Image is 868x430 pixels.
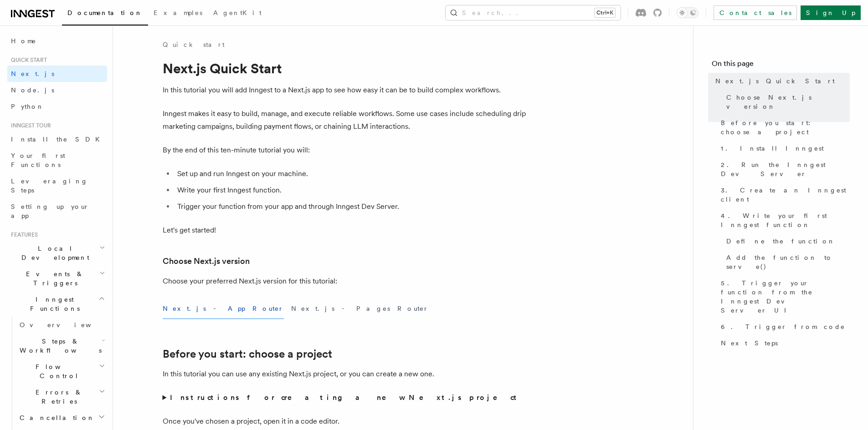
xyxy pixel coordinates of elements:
a: Next Steps [717,335,850,351]
button: Events & Triggers [7,266,107,291]
h1: Next.js Quick Start [163,60,527,76]
p: Choose your preferred Next.js version for this tutorial: [163,275,527,288]
a: Your first Functions [7,147,107,173]
p: Once you've chosen a project, open it in a code editor. [163,415,527,428]
a: AgentKit [208,3,267,25]
span: Documentation [67,9,143,16]
button: Inngest Functions [7,291,107,317]
a: 4. Write your first Inngest function [717,207,850,233]
a: Choose Next.js version [163,255,250,268]
span: 6. Trigger from code [721,322,845,331]
span: 2. Run the Inngest Dev Server [721,160,850,178]
a: Add the function to serve() [723,249,850,275]
strong: Instructions for creating a new Next.js project [170,393,520,402]
span: 4. Write your first Inngest function [721,211,850,229]
span: Overview [20,321,113,329]
button: Errors & Retries [16,384,107,410]
summary: Instructions for creating a new Next.js project [163,391,527,404]
span: Add the function to serve() [726,253,850,271]
a: Before you start: choose a project [717,115,850,140]
span: Quick start [7,56,47,64]
span: 3. Create an Inngest client [721,186,850,204]
span: Local Development [7,244,99,262]
a: Sign Up [801,5,861,20]
span: Node.js [11,86,54,94]
span: Flow Control [16,362,99,380]
a: 1. Install Inngest [717,140,850,157]
a: Quick start [163,40,225,49]
a: Setting up your app [7,198,107,224]
span: Leveraging Steps [11,177,88,194]
a: Documentation [62,3,148,25]
kbd: Ctrl+K [595,8,615,17]
a: Choose Next.js version [723,89,850,115]
span: Examples [154,9,202,16]
button: Steps & Workflows [16,333,107,359]
span: Inngest Functions [7,295,98,313]
button: Search...Ctrl+K [446,5,621,20]
a: 6. Trigger from code [717,319,850,335]
a: Node.js [7,82,107,98]
p: In this tutorial you can use any existing Next.js project, or you can create a new one. [163,368,527,380]
a: Before you start: choose a project [163,348,332,360]
span: Features [7,231,38,238]
span: Next.js [11,70,54,77]
span: Events & Triggers [7,269,99,288]
a: Next.js Quick Start [712,73,850,89]
span: Cancellation [16,413,95,422]
span: Inngest tour [7,122,51,129]
li: Write your first Inngest function. [175,184,527,197]
a: Overview [16,317,107,333]
span: Install the SDK [11,136,105,143]
button: Local Development [7,240,107,266]
p: Inngest makes it easy to build, manage, and execute reliable workflows. Some use cases include sc... [163,107,527,133]
button: Toggle dark mode [677,7,699,18]
a: Python [7,98,107,115]
li: Set up and run Inngest on your machine. [175,167,527,180]
span: Before you start: choose a project [721,118,850,137]
a: Next.js [7,66,107,82]
span: Home [11,36,36,46]
a: 5. Trigger your function from the Inngest Dev Server UI [717,275,850,319]
span: Setting up your app [11,203,89,219]
button: Flow Control [16,359,107,384]
li: Trigger your function from your app and through Inngest Dev Server. [175,200,527,213]
span: Steps & Workflows [16,337,102,355]
span: Choose Next.js version [726,93,850,111]
span: Next Steps [721,339,778,348]
span: 1. Install Inngest [721,144,824,153]
button: Cancellation [16,410,107,426]
p: Let's get started! [163,224,527,237]
a: Leveraging Steps [7,173,107,198]
span: AgentKit [213,9,262,16]
a: Home [7,33,107,49]
a: 2. Run the Inngest Dev Server [717,157,850,182]
span: 5. Trigger your function from the Inngest Dev Server UI [721,278,850,315]
p: By the end of this ten-minute tutorial you will: [163,144,527,157]
a: Examples [148,3,208,25]
h4: On this page [712,58,850,73]
span: Errors & Retries [16,388,99,406]
a: Contact sales [714,5,797,20]
a: 3. Create an Inngest client [717,182,850,207]
span: Python [11,103,44,110]
p: In this tutorial you will add Inngest to a Next.js app to see how easy it can be to build complex... [163,84,527,96]
span: Define the function [726,237,835,246]
span: Your first Functions [11,152,65,168]
a: Define the function [723,233,850,249]
button: Next.js - Pages Router [291,298,429,319]
button: Next.js - App Router [163,298,284,319]
span: Next.js Quick Start [715,76,835,86]
a: Install the SDK [7,131,107,147]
